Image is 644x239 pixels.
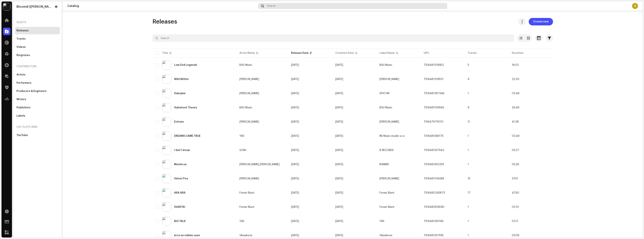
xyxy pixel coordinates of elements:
div: BXU Music [239,64,252,66]
img: e41b61c1-0b0f-46da-b102-84dc3059e681 [162,217,171,226]
div: [PERSON_NAME] [239,78,259,81]
span: YAS [239,220,285,223]
span: 02:10 [512,206,519,208]
span: Nov 20, 2025 [291,92,299,95]
re-m-nav-item: YouTube [15,132,60,139]
span: Vikavikoos [379,234,392,237]
span: 5 [468,64,469,66]
span: 1 [468,234,469,237]
span: Jul 27, 2025 [335,78,343,81]
span: Rusanda Panfili [379,121,399,123]
span: 7316481330165 [424,220,443,223]
img: cb9fb481-7b8c-4a79-bc26-a0973eb16077 [162,160,171,169]
div: Subshock Theory [174,106,197,109]
span: 1 [468,149,469,152]
span: 03:27 [512,149,519,152]
div: Artist Name [239,51,255,55]
span: Oct 24, 2025 [291,206,299,208]
span: Oct 24, 2025 [291,234,299,237]
div: Low-End Legends [174,64,197,66]
span: 7316480508381 [424,206,444,208]
re-m-nav-item: Tracks [15,35,60,43]
span: B RECORDS [379,149,394,152]
img: 0a98befd-7248-4c9f-99d6-d9123c52ec44 [162,146,171,155]
re-m-nav-item: Producers & Engineers [15,87,60,95]
div: Label Name [379,51,395,55]
span: 16:02 [512,64,519,66]
span: 02:49 [512,135,520,137]
span: Dec 21, 2025 [291,64,299,66]
div: Ďakujme [174,92,186,95]
span: 26:49 [512,106,519,109]
re-m-nav-item: Ringtones [15,52,60,59]
div: UGC Platforms [15,123,60,132]
div: Videos [16,46,26,49]
div: Releases [16,29,29,32]
span: 7316480245873 [424,192,445,194]
div: Contributors [15,62,60,71]
span: 22:20 [512,78,519,81]
span: Oct 2, 2025 [335,135,343,137]
div: [PERSON_NAME] [PERSON_NAME] [239,163,280,166]
img: 7a1e5efa-f2db-4cbc-8b27-3e71d60c65ac [162,203,171,212]
span: Forest Blunt [239,206,285,208]
div: DREAMS CAME TRUE [174,135,201,137]
span: BXU Music [239,106,285,109]
span: Oct 27, 2025 [291,177,299,180]
span: Mar 24, 2025 [335,192,343,194]
span: Jul 27, 2025 [335,177,343,180]
div: Labels [16,114,25,117]
div: Ringtones [16,54,30,57]
div: YAS [239,135,244,137]
div: Producers & Engineers [16,90,47,93]
div: Tracks [16,37,26,40]
span: 02:11 [512,220,518,223]
span: 1 [468,92,469,95]
img: eeed33b7-33ed-4a27-9c92-ccc9f194803b [162,61,171,70]
div: Title [162,51,168,55]
span: 37:51 [512,177,518,180]
span: Sep 25, 2025 [335,149,343,152]
span: 7316481337942 [424,149,444,152]
span: SPICYAF [379,92,390,95]
span: BXU Music [379,64,392,66]
span: ILYAH [239,149,285,152]
span: Nov 14, 2025 [291,121,299,123]
div: YouTube [16,134,28,137]
div: [PERSON_NAME] [239,92,259,95]
span: Releases [152,18,177,25]
div: [PERSON_NAME] [239,177,259,180]
div: A [632,3,638,9]
span: 7316481109952 [424,64,444,66]
div: ARA ARA [174,192,186,194]
re-m-nav-item: Releases [15,27,60,34]
div: Bloomdi (Ruka Hore) [16,5,52,8]
div: brzo se vidíme zase [174,234,200,237]
div: Vikavikoos [239,234,252,237]
span: Lila Valencia [379,177,399,180]
div: Catalog [67,4,257,7]
span: 7316481109501 [424,78,443,81]
div: Forest Blunt [239,192,254,194]
span: 7316481368175 [424,135,443,137]
span: Oct 8, 2025 [335,163,343,166]
span: 47:50 [512,192,519,194]
div: Publishers [16,106,31,109]
div: BIG TALK [174,220,186,223]
img: 5b92999f-62bf-45bf-a363-a39f14c627ca [162,103,171,112]
span: 7316481109488 [424,177,444,180]
span: Forest Blunt [379,206,394,208]
span: 9 [468,78,469,81]
div: ILYAH [239,149,246,152]
div: Writers [16,98,26,101]
span: 1 [468,206,469,208]
span: Jul 27, 2025 [335,106,343,109]
re-m-nav-item: Artists [15,71,60,78]
div: [PERSON_NAME] [239,121,259,123]
span: 7316481392293 [424,163,444,166]
span: Sep 13, 2025 [335,92,343,95]
re-m-nav-item: Writers [15,96,60,103]
div: Wild Within [174,78,189,81]
span: 15 [468,177,470,180]
span: 7316481337935 [424,234,444,237]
